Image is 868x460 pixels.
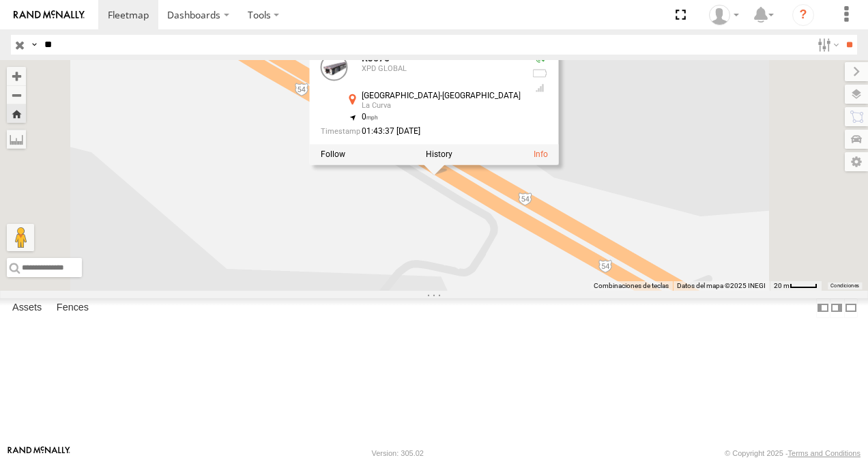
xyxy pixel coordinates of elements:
button: Combinaciones de teclas [594,281,669,291]
label: Search Filter Options [812,35,841,55]
button: Escala del mapa: 20 m por 37 píxeles [770,281,822,291]
div: Date/time of location update [321,128,521,136]
div: [GEOGRAPHIC_DATA]-[GEOGRAPHIC_DATA] [362,91,521,100]
button: Zoom in [7,67,26,85]
a: View Asset Details [534,150,548,160]
a: Terms and Conditions [788,449,860,457]
span: 20 m [774,282,790,289]
a: Visit our Website [8,446,70,460]
div: No battery health information received from this device. [532,68,548,79]
img: rand-logo.svg [14,10,85,20]
span: 0 [362,113,379,122]
span: Datos del mapa ©2025 INEGI [677,282,766,289]
label: Hide Summary Table [844,298,858,318]
button: Arrastra el hombrecito naranja al mapa para abrir Street View [7,224,34,251]
i: ? [792,4,814,26]
label: Dock Summary Table to the Left [816,298,830,318]
div: Last Event GSM Signal Strength [532,83,548,94]
div: XPD GLOBAL [704,5,744,25]
label: Measure [7,130,26,149]
label: Map Settings [845,152,868,171]
button: Zoom out [7,85,26,104]
label: Assets [5,298,48,317]
label: Realtime tracking of Asset [321,150,345,160]
button: Zoom Home [7,104,26,123]
div: Version: 305.02 [372,449,424,457]
label: Dock Summary Table to the Right [830,298,843,318]
label: Fences [50,298,96,317]
label: Search Query [29,35,40,55]
div: XPD GLOBAL [362,66,521,74]
div: La Curva [362,102,521,111]
div: © Copyright 2025 - [725,449,860,457]
a: Condiciones [830,283,859,289]
label: View Asset History [426,150,452,160]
